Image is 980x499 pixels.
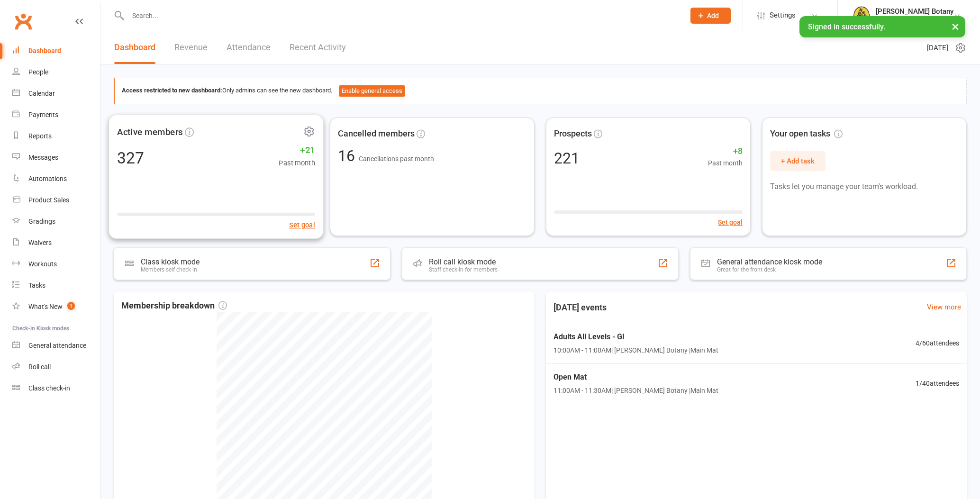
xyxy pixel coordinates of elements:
[554,371,718,383] span: Open Mat
[554,127,592,141] span: Prospects
[429,266,498,273] div: Staff check-in for members
[916,378,959,389] span: 1 / 40 attendees
[12,83,100,104] a: Calendar
[28,111,58,118] div: Payments
[289,219,315,230] button: Set goal
[125,9,678,22] input: Search...
[141,266,200,273] div: Members self check-in
[708,158,743,168] span: Past month
[141,257,200,266] div: Class kiosk mode
[28,239,52,246] div: Waivers
[174,31,208,64] a: Revenue
[28,90,55,97] div: Calendar
[290,31,346,64] a: Recent Activity
[279,143,315,157] span: +21
[28,218,55,225] div: Gradings
[28,175,67,182] div: Automations
[121,299,227,313] span: Membership breakdown
[12,126,100,147] a: Reports
[12,275,100,296] a: Tasks
[852,6,871,25] img: thumb_image1629331612.png
[12,190,100,211] a: Product Sales
[770,181,959,193] p: Tasks let you manage your team's workload.
[28,303,63,310] div: What's New
[114,31,155,64] a: Dashboard
[28,132,52,140] div: Reports
[28,260,57,268] div: Workouts
[28,363,51,371] div: Roll call
[338,127,415,141] span: Cancelled members
[12,356,100,378] a: Roll call
[947,16,964,36] button: ×
[11,9,35,33] a: Clubworx
[708,145,743,158] span: +8
[770,127,843,141] span: Your open tasks
[117,125,183,139] span: Active members
[12,147,100,168] a: Messages
[279,157,315,168] span: Past month
[28,47,61,54] div: Dashboard
[338,147,359,165] span: 16
[770,5,796,26] span: Settings
[227,31,271,64] a: Attendance
[554,345,718,355] span: 10:00AM - 11:00AM | [PERSON_NAME] Botany | Main Mat
[359,155,434,163] span: Cancellations past month
[429,257,498,266] div: Roll call kiosk mode
[122,87,222,94] strong: Access restricted to new dashboard:
[554,331,718,343] span: Adults All Levels - GI
[12,378,100,399] a: Class kiosk mode
[28,342,86,349] div: General attendance
[28,384,70,392] div: Class check-in
[808,22,885,31] span: Signed in successfully.
[12,211,100,232] a: Gradings
[554,151,580,166] div: 221
[927,42,948,54] span: [DATE]
[339,85,405,97] button: Enable general access
[546,299,614,316] h3: [DATE] events
[927,301,961,313] a: View more
[554,385,718,396] span: 11:00AM - 11:30AM | [PERSON_NAME] Botany | Main Mat
[28,154,58,161] div: Messages
[12,168,100,190] a: Automations
[12,62,100,83] a: People
[770,151,826,171] button: + Add task
[717,266,822,273] div: Great for the front desk
[28,281,45,289] div: Tasks
[117,149,144,165] div: 327
[28,196,69,204] div: Product Sales
[12,296,100,318] a: What's New1
[876,16,953,24] div: [PERSON_NAME] Botany
[12,104,100,126] a: Payments
[12,335,100,356] a: General attendance kiosk mode
[707,12,719,19] span: Add
[28,68,48,76] div: People
[718,217,743,227] button: Set goal
[12,232,100,254] a: Waivers
[876,7,953,16] div: [PERSON_NAME] Botany
[12,254,100,275] a: Workouts
[12,40,100,62] a: Dashboard
[122,85,959,97] div: Only admins can see the new dashboard.
[67,302,75,310] span: 1
[717,257,822,266] div: General attendance kiosk mode
[690,8,731,24] button: Add
[916,338,959,348] span: 4 / 60 attendees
